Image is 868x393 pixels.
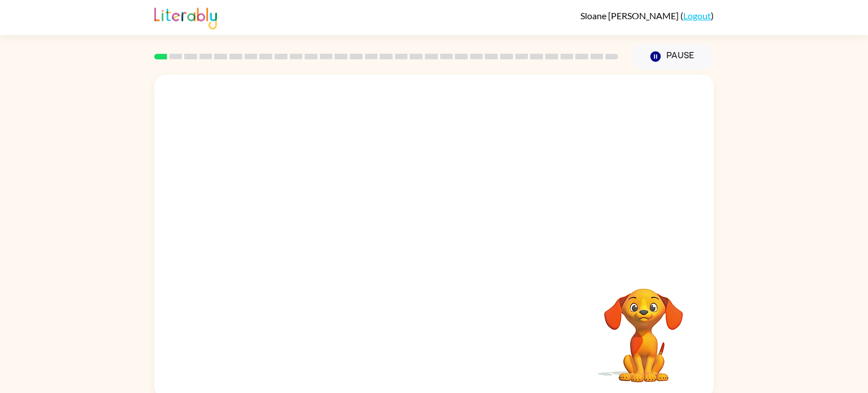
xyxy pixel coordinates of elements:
[587,271,700,384] video: Your browser must support playing .mp4 files to use Literably. Please try using another browser.
[580,10,714,21] div: ( )
[580,10,680,21] span: Sloane [PERSON_NAME]
[154,5,217,29] img: Literably
[632,44,714,70] button: Pause
[683,10,711,21] a: Logout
